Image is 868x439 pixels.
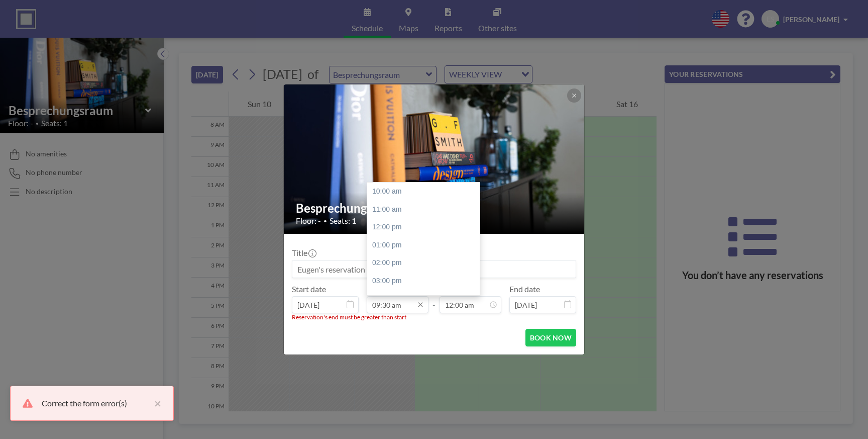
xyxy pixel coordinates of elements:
[323,217,327,225] span: •
[284,59,585,260] img: 537.jpg
[296,201,573,216] h2: Besprechungsraum
[42,397,149,409] div: Correct the form error(s)
[367,254,480,272] div: 02:00 pm
[367,272,480,290] div: 03:00 pm
[292,248,315,258] label: Title
[367,201,480,219] div: 11:00 am
[292,284,326,294] label: Start date
[367,218,480,236] div: 12:00 pm
[432,288,436,310] span: -
[525,329,576,346] button: BOOK NOW
[367,236,480,254] div: 01:00 pm
[296,216,321,226] span: Floor: -
[330,216,356,226] span: Seats: 1
[149,397,161,409] button: close
[509,284,540,294] label: End date
[292,313,576,321] li: Reservation's end must be greater than start
[367,290,480,308] div: 04:00 pm
[367,183,480,201] div: 10:00 am
[292,260,576,278] input: Eugen's reservation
